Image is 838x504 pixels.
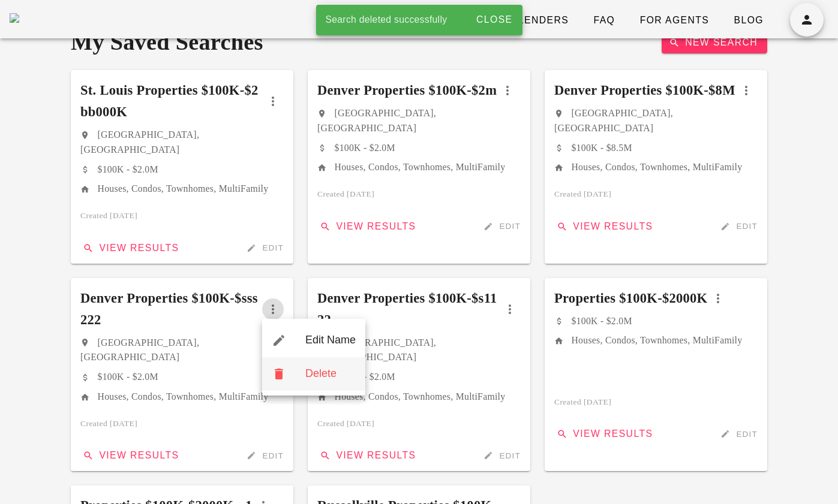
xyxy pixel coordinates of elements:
[316,5,471,35] div: Search deleted successfully
[80,417,137,431] span: Created [DATE]
[639,15,709,26] span: For Agents
[476,447,525,464] button: Edit
[554,80,735,101] span: Denver Properties $100K-$8M
[317,188,374,201] span: Created [DATE]
[554,428,653,439] span: View Results
[717,221,758,232] span: Edit
[471,9,518,31] button: Close
[10,13,19,23] img: desktop-logo.png
[317,417,374,431] span: Created [DATE]
[98,164,158,174] span: $100K - $2.0M
[671,37,758,48] span: New Search
[98,391,269,402] span: Houses, Condos, Townhomes, MultiFamily
[317,288,499,331] span: Denver Properties $100K-$s1122
[80,288,262,331] span: Denver Properties $100K-$sss222
[239,240,289,256] button: Edit
[317,337,436,363] span: [GEOGRAPHIC_DATA], [GEOGRAPHIC_DATA]
[80,80,262,123] span: St. Louis Properties $100K-$2bb000K
[244,243,284,253] span: Edit
[554,396,611,409] span: Created [DATE]
[491,15,569,26] span: For Lenders
[317,450,416,461] span: View Results
[571,335,742,345] span: Houses, Condos, Townhomes, MultiFamily
[723,10,773,31] a: Blog
[80,209,137,223] span: Created [DATE]
[713,218,762,235] button: Edit
[549,216,657,237] button: View Results
[480,221,521,232] span: Edit
[482,10,578,31] a: For Lenders
[305,334,356,347] div: Edit Name
[554,188,611,201] span: Created [DATE]
[334,143,395,153] span: $100K - $2.0M
[317,221,416,232] span: View Results
[98,372,158,382] span: $100K - $2.0M
[313,445,420,466] button: View Results
[476,218,525,235] button: Edit
[717,428,758,439] span: Edit
[571,162,742,172] span: Houses, Condos, Townhomes, MultiFamily
[334,391,505,402] span: Houses, Condos, Townhomes, MultiFamily
[778,446,838,504] iframe: Chat Widget
[76,237,184,259] button: View Results
[317,108,436,133] span: [GEOGRAPHIC_DATA], [GEOGRAPHIC_DATA]
[98,183,269,194] span: Houses, Condos, Townhomes, MultiFamily
[549,423,657,445] button: View Results
[71,29,263,56] h1: My Saved Searches
[80,243,179,253] span: View Results
[313,216,420,237] button: View Results
[554,108,673,133] span: [GEOGRAPHIC_DATA], [GEOGRAPHIC_DATA]
[593,15,615,26] span: FAQ
[554,221,653,232] span: View Results
[476,14,513,25] span: Close
[239,447,289,464] button: Edit
[80,450,179,461] span: View Results
[317,80,497,101] span: Denver Properties $100K-$2m
[662,32,767,53] button: New Search
[334,162,505,172] span: Houses, Condos, Townhomes, MultiFamily
[305,367,356,381] div: Delete
[80,129,199,155] span: [GEOGRAPHIC_DATA], [GEOGRAPHIC_DATA]
[80,337,199,363] span: [GEOGRAPHIC_DATA], [GEOGRAPHIC_DATA]
[629,10,719,31] a: For Agents
[480,450,521,461] span: Edit
[244,450,284,461] span: Edit
[713,425,762,442] button: Edit
[571,316,632,326] span: $100K - $2.0M
[733,15,764,26] span: Blog
[554,288,707,309] span: Properties $100K-$2000K
[76,445,184,466] button: View Results
[571,143,632,153] span: $100K - $8.5M
[583,10,624,31] a: FAQ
